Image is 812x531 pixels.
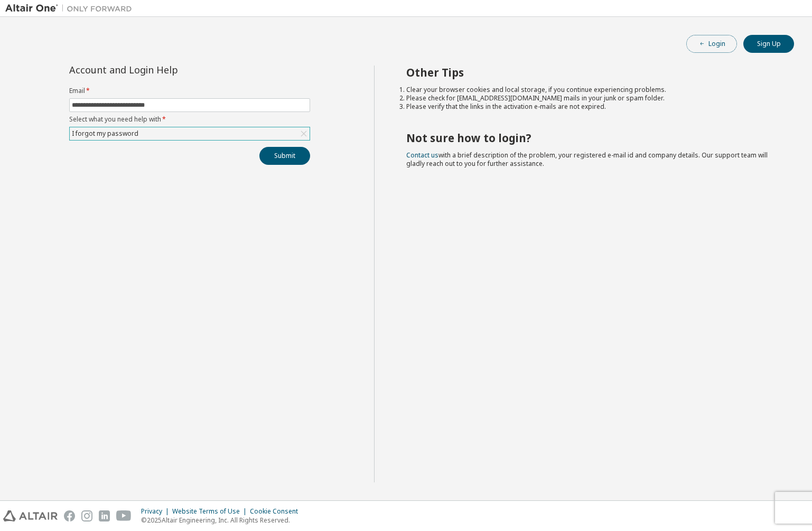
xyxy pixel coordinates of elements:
[64,510,75,521] img: facebook.svg
[3,510,58,521] img: altair_logo.svg
[70,128,140,139] div: I forgot my password
[406,86,775,94] li: Clear your browser cookies and local storage, if you continue experiencing problems.
[250,507,304,516] div: Cookie Consent
[406,103,775,111] li: Please verify that the links in the activation e-mails are not expired.
[172,507,250,516] div: Website Terms of Use
[406,66,775,79] h2: Other Tips
[69,66,262,74] div: Account and Login Help
[99,510,110,521] img: linkedin.svg
[406,151,438,160] a: Contact us
[5,3,137,14] img: Altair One
[69,87,310,95] label: Email
[406,151,768,168] span: with a brief description of the problem, your registered e-mail id and company details. Our suppo...
[406,131,775,145] h2: Not sure how to login?
[141,507,172,516] div: Privacy
[686,35,737,53] button: Login
[70,127,310,140] div: I forgot my password
[141,516,304,525] p: © 2025 Altair Engineering, Inc. All Rights Reserved.
[116,510,132,521] img: youtube.svg
[406,94,775,103] li: Please check for [EMAIL_ADDRESS][DOMAIN_NAME] mails in your junk or spam folder.
[69,115,310,124] label: Select what you need help with
[743,35,794,53] button: Sign Up
[259,147,310,165] button: Submit
[81,510,92,521] img: instagram.svg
